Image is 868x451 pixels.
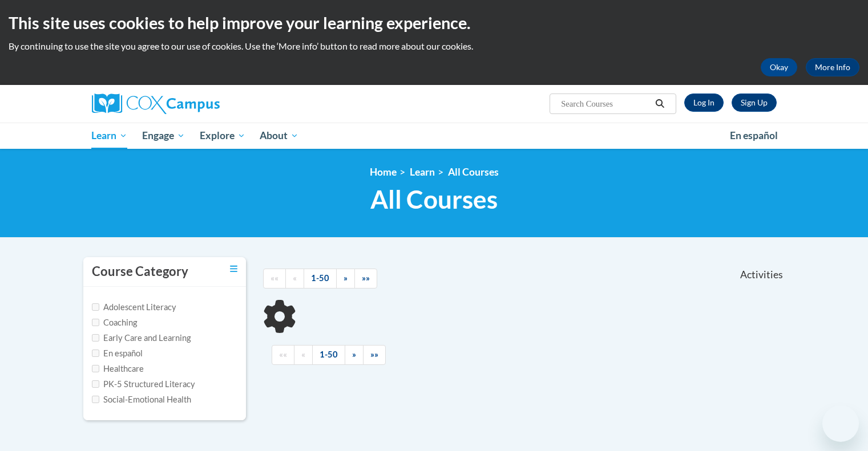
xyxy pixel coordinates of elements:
[370,166,397,178] a: Home
[92,316,137,329] label: Coaching
[352,350,356,359] span: »
[200,129,245,143] span: Explore
[92,347,143,360] label: En español
[92,350,99,357] input: Checkbox for Options
[279,350,287,359] span: ««
[9,11,859,34] h2: This site uses cookies to help improve your learning experience.
[92,94,309,114] a: Cox Campus
[135,123,192,149] a: Engage
[363,345,386,365] a: End
[761,58,797,76] button: Okay
[822,405,859,442] iframe: Button to launch messaging window
[91,129,127,143] span: Learn
[730,129,778,141] span: En español
[92,363,144,375] label: Healthcare
[192,123,253,149] a: Explore
[722,124,785,148] a: En español
[684,94,724,112] a: Log In
[285,269,304,289] a: Previous
[301,350,305,359] span: «
[560,97,651,111] input: Search Courses
[448,166,499,178] a: All Courses
[92,94,220,114] img: Cox Campus
[272,345,294,365] a: Begining
[293,273,297,283] span: «
[370,350,378,359] span: »»
[732,94,777,112] a: Register
[92,303,99,311] input: Checkbox for Options
[651,97,668,111] button: Search
[92,319,99,326] input: Checkbox for Options
[263,269,286,289] a: Begining
[92,263,188,281] h3: Course Category
[410,166,435,178] a: Learn
[9,40,859,52] p: By continuing to use the site you agree to our use of cookies. Use the ‘More info’ button to read...
[84,123,135,149] a: Learn
[344,273,348,283] span: »
[92,334,99,342] input: Checkbox for Options
[362,273,370,283] span: »»
[345,345,364,365] a: Next
[75,123,794,149] div: Main menu
[740,269,783,281] span: Activities
[252,123,306,149] a: About
[354,269,377,289] a: End
[271,273,278,283] span: ««
[92,365,99,372] input: Checkbox for Options
[92,332,191,344] label: Early Care and Learning
[92,378,195,391] label: PK-5 Structured Literacy
[806,58,859,76] a: More Info
[312,345,345,365] a: 1-50
[230,263,237,275] a: Toggle collapse
[142,129,185,143] span: Engage
[370,184,498,214] span: All Courses
[92,380,99,388] input: Checkbox for Options
[304,269,337,289] a: 1-50
[92,393,191,406] label: Social-Emotional Health
[294,345,313,365] a: Previous
[92,396,99,403] input: Checkbox for Options
[92,301,176,314] label: Adolescent Literacy
[336,269,355,289] a: Next
[260,129,298,143] span: About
